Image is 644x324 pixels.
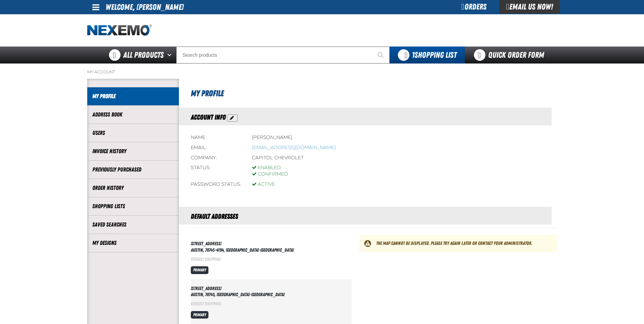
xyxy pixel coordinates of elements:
[123,49,164,61] span: All Products
[191,155,242,161] div: Company
[191,89,224,98] span: My Profile
[191,145,242,151] div: Email
[252,145,336,150] bdo: [EMAIL_ADDRESS][DOMAIN_NAME]
[412,50,457,60] span: Shopping List
[191,256,221,262] span: Default Shipping
[191,134,242,141] div: Name
[252,155,304,161] div: Capitol Chevrolet
[191,240,332,247] div: [STREET_ADDRESS]
[92,184,174,192] a: Order History
[465,47,557,64] a: Quick Order Form
[87,24,152,36] img: Nexemo logo
[92,166,174,174] a: Previously Purchased
[191,212,238,220] span: Default Addresses
[87,24,152,36] a: Home
[252,134,292,141] div: [PERSON_NAME]
[390,47,465,64] button: You have 1 Shopping List. Open to view details
[92,147,174,155] a: Invoice History
[92,221,174,229] a: Saved Searches
[252,145,336,150] a: Opens a default email client to write an email to ngarcia@capitolchevy.com
[191,311,208,319] span: Primary
[92,92,174,100] a: My Profile
[165,47,176,64] button: Open All Products pages
[87,69,557,75] nav: Breadcrumbs
[191,301,221,306] span: Default Shipping
[252,181,275,188] div: Active
[191,181,242,188] div: Password status
[92,111,174,119] a: Address Book
[87,69,115,75] a: My Account
[191,165,242,178] div: Status
[191,285,332,292] div: [STREET_ADDRESS]
[252,165,288,171] div: Enabled
[412,50,415,60] strong: 1
[92,129,174,137] a: Users
[191,113,226,121] span: Account Info
[227,114,238,122] button: Action Edit Account Information
[92,202,174,210] a: Shopping Lists
[371,240,552,247] div: The map cannot be displayed. Please try again later or contact your administrator.
[92,239,174,247] a: My Designs
[191,266,208,274] span: Primary
[191,247,332,253] div: AUSTIN, 78745-4194, [GEOGRAPHIC_DATA]-[GEOGRAPHIC_DATA]
[176,47,390,64] input: Search
[191,291,332,298] div: Austin, 78745, [GEOGRAPHIC_DATA]-[GEOGRAPHIC_DATA]
[252,171,288,178] div: Confirmed
[373,47,390,64] button: Start Searching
